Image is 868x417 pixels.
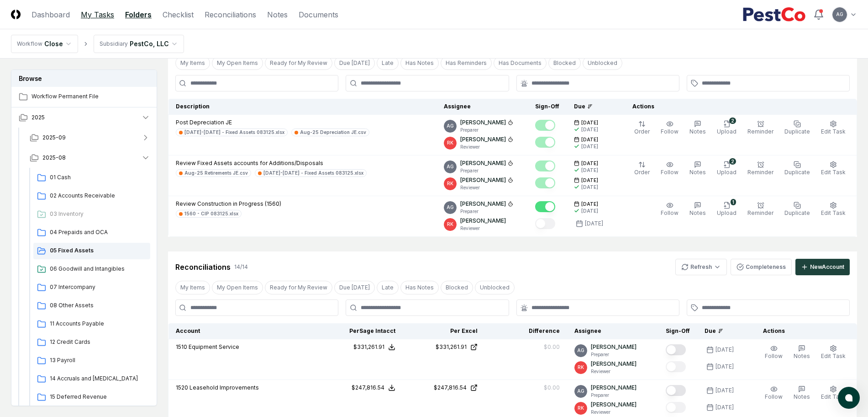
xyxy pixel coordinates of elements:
p: [PERSON_NAME] [460,135,506,144]
button: Ready for My Review [265,281,332,294]
button: Blocked [548,56,581,70]
span: [DATE] [581,177,598,184]
span: Follow [661,209,679,216]
a: Aug-25 Retirements JE.csv [176,169,251,177]
button: Notes [792,384,812,403]
button: Order [632,118,652,138]
span: Equipment Service [189,343,239,350]
span: RK [578,405,584,412]
th: Difference [485,323,567,339]
span: Follow [765,353,783,359]
a: 07 Intercompany [33,279,150,296]
p: [PERSON_NAME] [591,343,637,351]
div: 1 [731,199,736,205]
span: 13 Payroll [50,356,147,364]
span: Reminder [747,209,773,216]
span: AG [836,11,843,18]
button: Follow [659,159,680,178]
span: 15 Deferred Revenue [50,393,147,401]
button: My Items [175,56,210,70]
p: [PERSON_NAME] [460,159,506,167]
th: Per Sage Intacct [321,323,403,339]
div: 1560 - CIP 083125.xlsx [184,210,238,217]
span: Upload [717,128,736,135]
div: Actions [625,102,850,111]
span: Edit Task [821,353,846,359]
button: $247,816.54 [352,384,395,392]
a: Aug-25 Depreciation JE.csv [291,128,369,136]
button: Has Notes [400,56,439,70]
p: Preparer [591,351,637,358]
span: RK [447,139,453,146]
button: Edit Task [819,384,847,403]
p: Reviewer [591,409,637,416]
span: Upload [717,169,736,176]
span: 06 Goodwill and Intangibles [50,265,147,273]
button: Mark complete [535,177,555,188]
button: Refresh [675,259,727,275]
div: [DATE] [581,126,598,133]
p: [PERSON_NAME] [460,200,506,208]
div: 14 / 14 [234,263,248,271]
a: 04 Prepaids and OCA [33,225,150,241]
button: Reminder [746,200,775,219]
div: 2 [729,158,736,165]
p: Preparer [460,127,513,134]
th: Assignee [567,323,658,339]
div: Due [705,327,741,335]
a: 03 Inventory [33,206,150,223]
th: Sign-Off [658,323,697,339]
div: $247,816.54 [352,384,384,392]
img: Logo [11,10,21,19]
a: 06 Goodwill and Intangibles [33,261,150,278]
span: Notes [689,169,706,176]
span: [DATE] [581,136,598,143]
img: PestCo logo [742,7,806,22]
button: Unblocked [475,281,515,294]
button: Order [632,159,652,178]
button: Follow [763,384,784,403]
a: Reconciliations [205,9,256,20]
th: Per Excel [403,323,485,339]
button: Edit Task [819,159,847,178]
button: My Open Items [212,281,263,294]
span: Leasehold Improvements [189,384,259,391]
a: $331,261.91 [410,343,478,351]
span: 2025 [32,113,45,122]
button: NewAccount [795,259,850,275]
a: [DATE]-[DATE] - Fixed Assets 083125.xlsx [255,169,367,177]
div: [DATE] [581,143,598,150]
button: Blocked [441,281,473,294]
button: Mark complete [535,218,555,229]
span: 12 Credit Cards [50,338,147,346]
button: 2Upload [715,159,738,178]
div: $331,261.91 [436,343,467,351]
span: Order [634,128,650,135]
th: Assignee [437,99,528,115]
p: [PERSON_NAME] [591,360,637,368]
p: [PERSON_NAME] [460,176,506,184]
span: RK [578,364,584,371]
div: Actions [756,327,850,335]
span: Reminder [747,169,773,176]
button: 2025-08 [22,148,158,168]
div: $0.00 [544,384,560,392]
span: 11 Accounts Payable [50,320,147,328]
div: New Account [810,263,844,271]
div: [DATE] [581,208,598,214]
div: $247,816.54 [434,384,467,392]
button: AG [831,6,848,23]
span: 1510 [176,343,187,350]
span: AG [447,163,454,170]
span: Workflow Permanent File [32,92,150,101]
button: Mark complete [535,120,555,131]
nav: breadcrumb [11,35,184,53]
div: [DATE] [585,219,603,228]
a: 1560 - CIP 083125.xlsx [176,210,242,218]
span: Reminder [747,128,773,135]
a: Dashboard [32,9,70,20]
span: Upload [717,209,736,216]
button: Follow [659,118,680,138]
button: Completeness [731,259,792,275]
span: [DATE] [581,119,598,126]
